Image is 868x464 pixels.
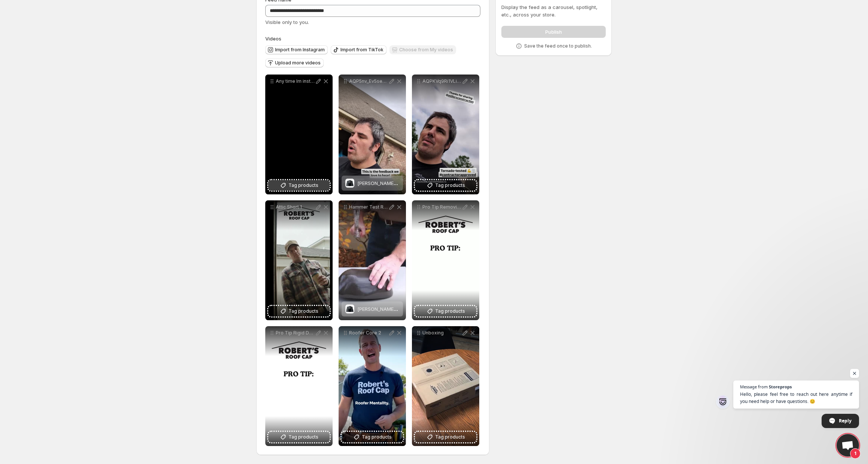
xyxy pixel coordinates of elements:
span: Storeprops [769,385,792,389]
p: Attic Short 1 [276,204,315,210]
p: AQPKVq9Ri1VLiAh4v00plvrY5bcXWRp5HNRbNul3OPJGNV-1nHmXc_vV9hECblav6qZljYfw5IeU8GbF3oNZK89mG7vlA2GKW... [422,78,461,84]
span: Tag products [288,182,318,189]
p: Pro Tip Rigid Duct 1 [276,330,315,336]
span: Videos [265,36,281,42]
button: Tag products [415,432,476,442]
button: Upload more videos [265,58,324,67]
span: Hello, please feel free to reach out here anytime if you need help or have questions. 😊 [740,391,852,405]
img: Robert's Roof Cap [345,304,354,313]
div: Roofer Core 2Tag products [339,326,406,446]
button: Tag products [342,432,403,442]
button: Tag products [415,180,476,191]
button: Tag products [415,306,476,316]
span: Tag products [435,307,465,315]
div: Hammer Test ReelRobert's Roof Cap[PERSON_NAME]'s Roof Cap [339,200,406,320]
span: [PERSON_NAME]'s Roof Cap [357,306,423,312]
span: Import from Instagram [275,47,325,53]
img: Robert's Roof Cap [345,179,354,188]
span: Visible only to you. [265,19,309,25]
span: Message from [740,385,768,389]
span: Reply [839,414,852,427]
div: Attic Short 1Tag products [265,200,333,320]
button: Tag products [268,180,330,191]
span: Tag products [288,433,318,441]
div: UnboxingTag products [412,326,479,446]
p: Roofer Core 2 [349,330,388,336]
button: Import from TikTok [331,45,386,54]
div: Any time Im installing a bathroom exhaust and its having to vent through a shingled roof this is ... [265,75,333,194]
div: Pro Tip Removing Vent CapTag products [412,200,479,320]
p: Display the feed as a carousel, spotlight, etc., across your store. [501,3,606,18]
p: Hammer Test Reel [349,204,388,210]
div: Open chat [837,434,859,457]
button: Tag products [268,432,330,442]
span: Import from TikTok [340,47,383,53]
span: 1 [850,448,861,459]
div: AQPKVq9Ri1VLiAh4v00plvrY5bcXWRp5HNRbNul3OPJGNV-1nHmXc_vV9hECblav6qZljYfw5IeU8GbF3oNZK89mG7vlA2GKW... [412,75,479,194]
span: [PERSON_NAME]'s Roof Cap [357,180,423,186]
p: Unboxing [422,330,461,336]
span: Upload more videos [275,60,321,66]
div: Pro Tip Rigid Duct 1Tag products [265,326,333,446]
p: AQP5nv_Ev5sevjI5PvQ_Q5Krh2AT2dNERCukL0Mf6MO2sKm3apeTfskVCywWW5RsgCpCliPD871H_dkGVL-_JuA1uCIiEwfbz... [349,78,388,84]
p: Any time Im installing a bathroom exhaust and its having to vent through a shingled roof this is ... [276,78,315,84]
p: Save the feed once to publish. [524,43,592,49]
span: Tag products [288,307,318,315]
button: Import from Instagram [265,45,328,54]
div: AQP5nv_Ev5sevjI5PvQ_Q5Krh2AT2dNERCukL0Mf6MO2sKm3apeTfskVCywWW5RsgCpCliPD871H_dkGVL-_JuA1uCIiEwfbz... [339,75,406,194]
span: Tag products [435,433,465,441]
span: Tag products [435,182,465,189]
button: Tag products [268,306,330,316]
span: Tag products [362,433,392,441]
p: Pro Tip Removing Vent Cap [422,204,461,210]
